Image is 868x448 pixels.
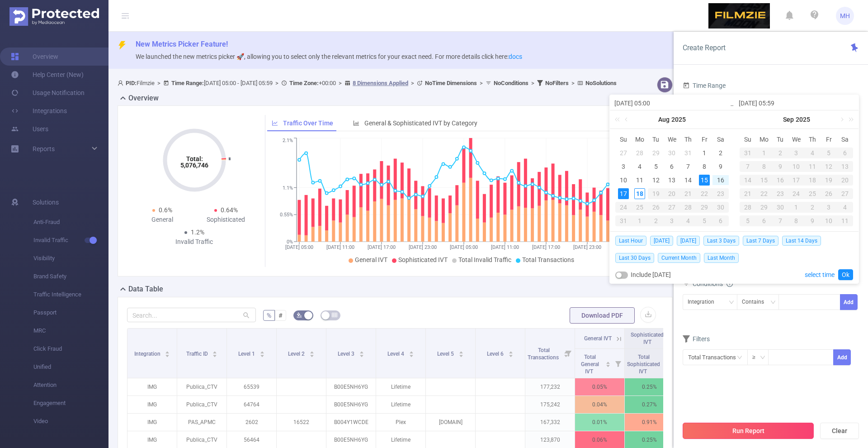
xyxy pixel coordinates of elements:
[634,175,645,186] div: 11
[545,80,569,86] b: No Filters
[712,214,729,228] td: September 6, 2025
[11,48,58,66] a: Overview
[756,202,772,213] div: 29
[821,200,837,214] td: October 3, 2025
[491,244,519,250] tspan: [DATE] 11:00
[648,135,664,143] span: Tu
[648,133,664,146] th: Tue
[837,215,853,226] div: 11
[618,188,629,199] div: 17
[788,146,805,160] td: September 3, 2025
[680,173,696,187] td: August 14, 2025
[666,175,677,186] div: 13
[743,236,778,246] span: Last 7 Days
[821,146,837,160] td: September 5, 2025
[804,173,821,187] td: September 18, 2025
[126,80,137,86] b: PID:
[712,200,729,214] td: August 30, 2025
[670,110,687,129] a: 2025
[756,187,772,200] td: September 22, 2025
[752,350,762,365] div: ≥
[740,161,756,172] div: 7
[788,133,805,146] th: Wed
[11,66,84,84] a: Help Center (New)
[740,135,756,143] span: Su
[838,269,853,280] a: Ok
[712,146,729,160] td: August 2, 2025
[696,133,712,146] th: Fri
[118,41,127,50] i: icon: thunderbolt
[683,148,693,158] div: 31
[664,202,680,213] div: 27
[756,160,772,173] td: September 8, 2025
[772,175,788,186] div: 16
[680,200,696,214] td: August 28, 2025
[821,214,837,228] td: October 10, 2025
[821,135,837,143] span: Fr
[11,120,48,138] a: Users
[33,322,108,340] span: MRC
[509,53,522,60] a: docs
[739,98,854,109] input: End date
[632,187,648,200] td: August 18, 2025
[632,215,648,226] div: 1
[618,161,629,172] div: 3
[696,135,712,143] span: Fr
[837,135,853,143] span: Sa
[696,160,712,173] td: August 8, 2025
[756,133,772,146] th: Mon
[289,80,319,86] b: Time Zone:
[804,187,821,200] td: September 25, 2025
[680,133,696,146] th: Thu
[615,214,632,228] td: August 31, 2025
[715,175,726,186] div: 16
[650,236,673,246] span: [DATE]
[837,202,853,213] div: 4
[740,187,756,200] td: September 21, 2025
[821,202,837,213] div: 3
[297,312,302,318] i: icon: bg-colors
[408,80,417,86] span: >
[664,200,680,214] td: August 27, 2025
[805,266,835,283] a: select time
[658,253,700,263] span: Current Month
[33,286,108,304] span: Traffic Intelligence
[33,267,108,286] span: Brand Safety
[632,160,648,173] td: August 4, 2025
[699,175,710,186] div: 15
[756,215,772,226] div: 6
[820,423,859,439] button: Clear
[821,148,837,158] div: 5
[11,84,85,102] a: Usage Notification
[332,312,337,318] i: icon: table
[715,148,726,158] div: 2
[528,80,537,86] span: >
[696,200,712,214] td: August 29, 2025
[683,82,726,89] span: Time Range
[772,148,788,158] div: 2
[788,214,805,228] td: October 8, 2025
[613,110,625,129] a: Last year (Control + left)
[772,146,788,160] td: September 2, 2025
[118,80,617,86] span: Filmzie [DATE] 05:00 - [DATE] 05:59 +00:00
[651,161,661,172] div: 5
[837,187,853,200] td: September 27, 2025
[648,160,664,173] td: August 5, 2025
[648,200,664,214] td: August 26, 2025
[804,175,821,186] div: 18
[683,161,693,172] div: 7
[615,173,632,187] td: August 10, 2025
[632,133,648,146] th: Mon
[782,236,821,246] span: Last 14 Days
[756,175,772,186] div: 15
[648,146,664,160] td: July 29, 2025
[615,253,654,263] span: Last 30 Days
[788,161,805,172] div: 10
[712,160,729,173] td: August 9, 2025
[664,133,680,146] th: Wed
[833,349,851,365] button: Add
[788,135,805,143] span: We
[680,160,696,173] td: August 7, 2025
[756,200,772,214] td: September 29, 2025
[618,148,629,158] div: 27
